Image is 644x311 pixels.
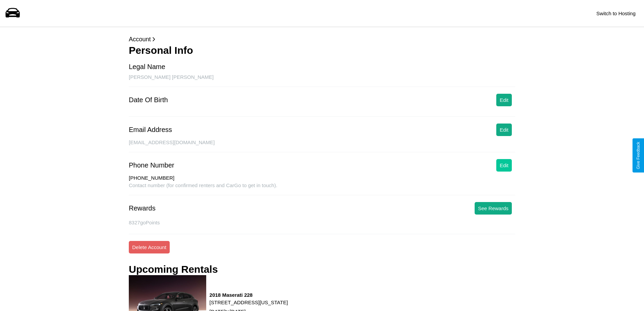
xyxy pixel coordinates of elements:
[129,126,172,134] div: Email Address
[129,74,515,87] div: [PERSON_NAME] [PERSON_NAME]
[129,161,174,169] div: Phone Number
[475,202,512,215] button: See Rewards
[129,241,170,253] button: Delete Account
[496,159,512,172] button: Edit
[129,45,515,56] h3: Personal Info
[129,264,218,275] h3: Upcoming Rentals
[129,34,515,45] p: Account
[496,124,512,136] button: Edit
[129,96,168,104] div: Date Of Birth
[210,298,288,307] p: [STREET_ADDRESS][US_STATE]
[496,94,512,106] button: Edit
[129,182,515,195] div: Contact number (for confirmed renters and CarGo to get in touch).
[129,218,515,227] p: 8327 goPoints
[210,292,288,298] h3: 2018 Maserati 228
[129,175,515,182] div: [PHONE_NUMBER]
[129,63,165,71] div: Legal Name
[636,142,641,169] div: Give Feedback
[129,139,515,152] div: [EMAIL_ADDRESS][DOMAIN_NAME]
[129,204,156,212] div: Rewards
[593,7,639,20] button: Switch to Hosting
